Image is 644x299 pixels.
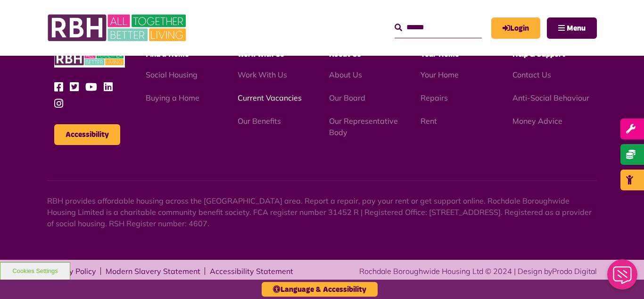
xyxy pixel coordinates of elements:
a: Buying a Home [146,93,199,103]
a: Our Board [329,93,365,103]
a: Repairs [421,93,448,103]
a: Social Housing - open in a new tab [146,70,198,79]
img: RBH [54,50,125,68]
a: Accessibility Statement [210,267,293,275]
input: Search [395,17,482,38]
a: Contact Us [512,70,551,79]
a: Work With Us [238,70,287,79]
a: Rent [421,116,437,126]
button: Language & Accessibility [262,282,378,297]
span: Help & Support [512,51,565,58]
a: MyRBH [491,17,540,39]
span: Menu [567,25,586,32]
span: Work With Us [238,51,284,58]
p: RBH provides affordable housing across the [GEOGRAPHIC_DATA] area. Report a repair, pay your rent... [47,195,597,229]
a: Prodo Digital - open in a new tab [552,266,597,276]
a: Money Advice [512,116,562,126]
a: About Us [329,70,362,79]
a: Privacy Policy [47,267,96,275]
a: Your Home [421,70,459,79]
img: RBH [47,9,189,46]
a: Our Benefits [238,116,281,126]
a: Modern Slavery Statement - open in a new tab [106,267,200,275]
div: Rochdale Boroughwide Housing Ltd © 2024 | Design by [359,265,597,277]
span: About Us [329,51,361,58]
button: Accessibility [54,124,120,145]
span: Find a Home [146,51,189,58]
button: Navigation [547,17,597,39]
a: Anti-Social Behaviour [512,93,589,103]
a: Our Representative Body [329,116,398,137]
iframe: Netcall Web Assistant for live chat [602,256,644,299]
span: Your Home [421,51,459,58]
a: Current Vacancies [238,93,302,103]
